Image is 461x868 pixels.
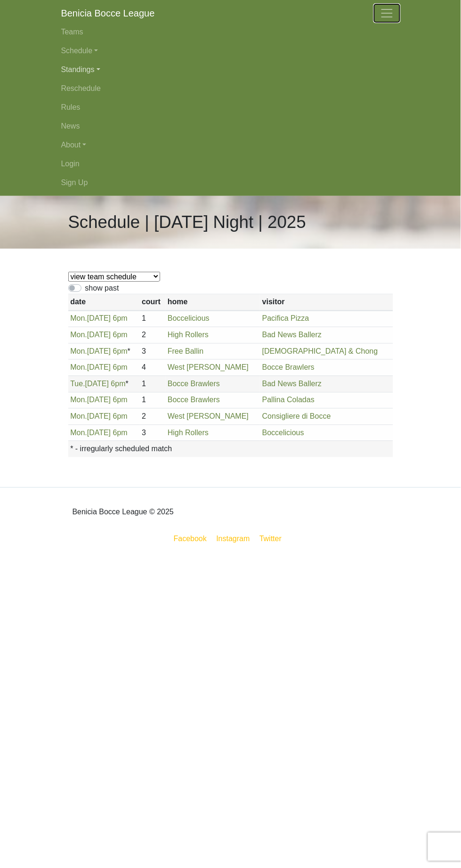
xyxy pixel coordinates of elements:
[70,413,87,421] span: Mon.
[61,98,400,117] a: Rules
[262,348,378,356] a: [DEMOGRAPHIC_DATA] & Chong
[374,4,400,23] button: Toggle navigation
[70,364,128,372] a: Mon.[DATE] 6pm
[168,396,220,404] a: Bocce Brawlers
[262,396,315,404] a: Pallina Coladas
[61,4,155,23] a: Benicia Bocce League
[61,41,400,60] a: Schedule
[61,79,400,98] a: Reschedule
[262,429,304,437] a: Boccelicious
[70,331,87,339] span: Mon.
[139,360,165,376] td: 4
[168,331,209,339] a: High Rollers
[70,396,128,404] a: Mon.[DATE] 6pm
[85,283,119,294] label: show past
[260,294,393,311] th: visitor
[70,429,87,437] span: Mon.
[139,376,165,392] td: 1
[139,425,165,441] td: 3
[262,315,309,323] a: Pacifica Pizza
[70,315,87,323] span: Mon.
[139,327,165,344] td: 2
[262,380,322,388] a: Bad News Ballerz
[139,392,165,409] td: 1
[70,364,87,372] span: Mon.
[61,136,400,154] a: About
[70,348,87,356] span: Mon.
[61,23,400,41] a: Teams
[61,154,400,173] a: Login
[70,396,87,404] span: Mon.
[168,429,209,437] a: High Rollers
[168,348,203,356] a: Free Ballin
[168,380,220,388] a: Bocce Brawlers
[70,380,125,388] a: Tue.[DATE] 6pm
[258,533,289,545] a: Twitter
[61,117,400,136] a: News
[139,343,165,360] td: 3
[61,495,400,529] div: Benicia Bocce League © 2025
[165,294,260,311] th: home
[172,533,209,545] a: Facebook
[262,413,331,421] a: Consigliere di Bocce
[70,429,128,437] a: Mon.[DATE] 6pm
[70,413,128,421] a: Mon.[DATE] 6pm
[68,441,393,457] th: * - irregularly scheduled match
[168,413,249,421] a: West [PERSON_NAME]
[262,364,315,372] a: Bocce Brawlers
[68,212,307,233] h1: Schedule | [DATE] Night | 2025
[70,380,85,388] span: Tue.
[139,409,165,425] td: 2
[70,315,128,323] a: Mon.[DATE] 6pm
[215,533,252,545] a: Instagram
[70,331,128,339] a: Mon.[DATE] 6pm
[262,331,322,339] a: Bad News Ballerz
[168,315,210,323] a: Boccelicious
[68,294,140,311] th: date
[61,60,400,79] a: Standings
[70,348,128,356] a: Mon.[DATE] 6pm
[168,364,249,372] a: West [PERSON_NAME]
[139,294,165,311] th: court
[139,311,165,327] td: 1
[61,173,400,192] a: Sign Up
